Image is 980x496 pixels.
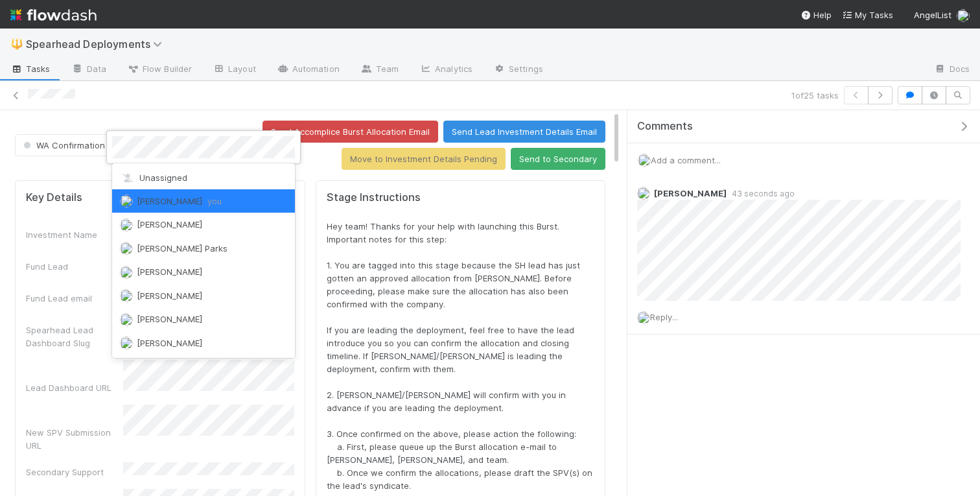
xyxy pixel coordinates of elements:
img: avatar_5f70d5aa-aee0-4934-b4c6-fe98e66e39e6.png [120,242,133,255]
img: avatar_784ea27d-2d59-4749-b480-57d513651deb.png [120,195,133,207]
span: [PERSON_NAME] [137,290,202,301]
span: [PERSON_NAME] [137,196,222,206]
span: [PERSON_NAME] [137,314,202,324]
span: you [207,196,222,206]
span: [PERSON_NAME] [137,266,202,277]
span: Unassigned [120,172,187,183]
span: [PERSON_NAME] [137,219,202,230]
img: avatar_7e1c67d1-c55a-4d71-9394-c171c6adeb61.png [120,266,133,279]
img: avatar_8fe3758e-7d23-4e6b-a9f5-b81892974716.png [120,218,133,231]
img: avatar_373edd95-16a2-4147-b8bb-00c056c2609c.png [120,337,133,349]
span: [PERSON_NAME] [137,338,202,348]
img: avatar_a669165c-e543-4b1d-ab80-0c2a52253154.png [120,313,133,326]
img: avatar_462714f4-64db-4129-b9df-50d7d164b9fc.png [120,289,133,302]
span: [PERSON_NAME] Parks [137,243,227,254]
